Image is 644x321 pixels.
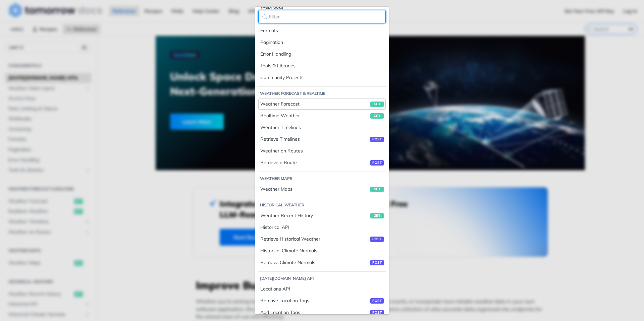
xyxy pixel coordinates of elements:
div: Error Handling [260,51,384,58]
div: Weather Forecast [260,101,384,108]
span: post [370,310,384,315]
a: Add Location Tagspost [258,307,386,318]
a: Weather Forecastget [258,99,386,110]
a: Retrieve a Routepost [258,157,386,168]
div: Weather Maps [260,186,384,193]
div: Realtime Weather [260,112,384,119]
a: Weather Recent Historyget [258,210,386,221]
a: Weather on Routes [258,145,386,156]
div: Weather on Routes [260,147,384,154]
li: Historical Weather [260,202,386,208]
a: Webhooks [258,2,386,13]
div: Pagination [260,39,384,46]
div: Locations API [260,285,384,293]
div: Weather Recent History [260,212,384,219]
div: Retrieve a Route [260,159,384,166]
div: Retrieve Climate Normals [260,259,384,266]
div: Weather Timelines [260,124,384,131]
div: Historical API [260,224,384,231]
div: Formats [260,27,384,34]
div: Tools & Libraries [260,62,384,69]
input: Filter [258,10,386,23]
a: Tools & Libraries [258,60,386,71]
a: Locations API [258,283,386,295]
div: Retrieve Historical Weather [260,236,384,243]
a: Community Projects [258,72,386,83]
a: Weather Mapsget [258,184,386,195]
span: post [370,260,384,265]
span: post [370,298,384,304]
a: Pagination [258,37,386,48]
span: get [370,102,384,107]
a: Retrieve Timelinespost [258,134,386,145]
a: Historical Climate Normals [258,245,386,256]
div: Webhooks [260,4,384,11]
a: Realtime Weatherget [258,110,386,121]
div: Retrieve Timelines [260,136,384,143]
div: Add Location Tags [260,309,384,316]
div: Remove Location Tags [260,297,384,304]
a: Error Handling [258,49,386,60]
span: post [370,237,384,242]
span: get [370,113,384,119]
li: [DATE][DOMAIN_NAME] API [260,275,386,282]
span: post [370,160,384,166]
li: Weather Forecast & realtime [260,90,386,97]
span: get [370,187,384,192]
a: Weather Timelines [258,122,386,133]
a: Retrieve Historical Weatherpost [258,234,386,245]
a: Historical API [258,222,386,233]
span: get [370,213,384,218]
li: Weather Maps [260,175,386,182]
div: Community Projects [260,74,384,81]
a: Remove Location Tagspost [258,295,386,306]
div: Historical Climate Normals [260,247,384,254]
a: Retrieve Climate Normalspost [258,257,386,268]
a: Formats [258,25,386,36]
span: post [370,137,384,142]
